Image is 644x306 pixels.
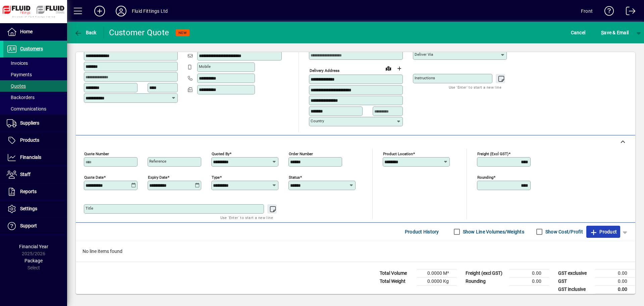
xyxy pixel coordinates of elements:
a: Staff [3,166,67,183]
span: Cancel [571,27,586,38]
a: Products [3,132,67,149]
span: Products [20,137,39,143]
mat-label: Quote date [84,175,104,179]
span: Settings [20,206,37,211]
span: ave & Email [601,27,629,38]
a: Settings [3,201,67,217]
span: Support [20,223,37,228]
mat-label: Quoted by [212,151,229,156]
span: S [601,30,604,35]
mat-label: Instructions [415,76,435,80]
td: Rounding [462,277,509,285]
span: Package [24,258,43,263]
label: Show Line Volumes/Weights [462,228,524,235]
mat-label: Freight (excl GST) [477,151,508,156]
td: 0.00 [595,277,635,285]
span: Quotes [7,83,26,89]
span: Backorders [7,95,35,100]
mat-label: Rounding [477,175,493,179]
td: GST inclusive [555,285,595,294]
mat-hint: Use 'Enter' to start a new line [220,214,273,221]
button: Profile [110,5,132,17]
button: Back [72,27,98,39]
mat-label: Type [212,175,220,179]
td: 0.00 [509,277,549,285]
a: Home [3,24,67,40]
td: GST exclusive [555,269,595,277]
mat-label: Quote number [84,151,109,156]
a: View on map [383,63,394,74]
a: Backorders [3,92,67,103]
td: 0.00 [595,269,635,277]
button: Save & Email [598,27,632,39]
a: Reports [3,183,67,200]
a: Logout [621,1,636,23]
span: Product [590,226,617,237]
span: Product History [405,226,439,237]
td: 0.00 [509,269,549,277]
td: 0.0000 M³ [417,269,457,277]
td: Freight (excl GST) [462,269,509,277]
button: Choose address [394,63,405,74]
button: Cancel [569,27,587,39]
a: Payments [3,69,67,80]
a: Knowledge Base [599,1,614,23]
td: Total Weight [376,277,417,285]
mat-label: Country [311,119,324,123]
span: Customers [20,46,43,51]
span: Payments [7,72,32,77]
td: GST [555,277,595,285]
mat-label: Product location [383,151,413,156]
a: Invoices [3,57,67,69]
mat-label: Reference [149,159,166,164]
span: Suppliers [20,120,39,126]
div: No line items found [76,241,635,262]
a: Financials [3,149,67,166]
span: Communications [7,106,46,112]
mat-label: Status [289,175,300,179]
span: Financial Year [19,244,48,249]
div: Fluid Fittings Ltd [132,6,168,16]
td: Total Volume [376,269,417,277]
button: Add [89,5,110,17]
td: 0.00 [595,285,635,294]
span: Reports [20,189,37,194]
button: Product [586,226,620,238]
mat-label: Order number [289,151,313,156]
span: Staff [20,172,31,177]
td: 0.0000 Kg [417,277,457,285]
a: Quotes [3,80,67,92]
mat-hint: Use 'Enter' to start a new line [449,83,501,91]
div: Front [581,6,593,16]
span: NEW [178,31,187,35]
mat-label: Title [86,206,93,211]
span: Back [74,30,97,35]
span: Financials [20,155,41,160]
a: Communications [3,103,67,115]
div: Customer Quote [109,27,169,38]
mat-label: Mobile [199,64,211,69]
mat-label: Expiry date [148,175,167,179]
a: Support [3,218,67,234]
mat-label: Deliver via [415,52,433,57]
button: Product History [402,226,442,238]
span: Home [20,29,33,34]
label: Show Cost/Profit [544,228,583,235]
span: Invoices [7,60,28,66]
app-page-header-button: Back [67,27,104,39]
a: Suppliers [3,115,67,132]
